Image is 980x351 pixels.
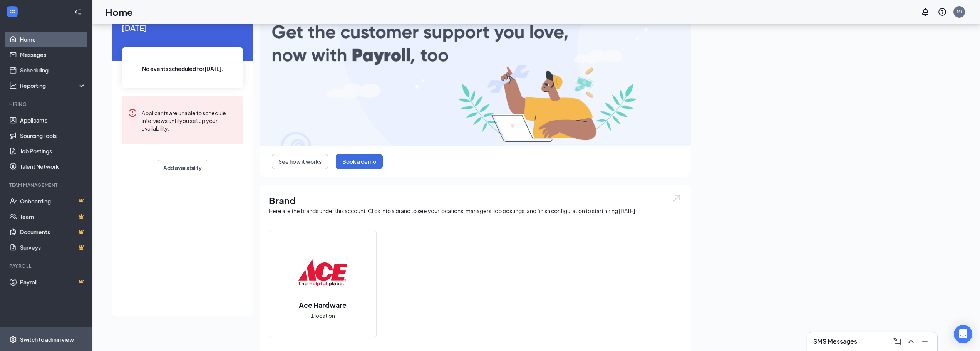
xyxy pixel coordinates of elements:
img: open.6027fd2a22e1237b5b06.svg [672,194,682,203]
svg: ComposeMessage [893,337,902,346]
svg: Analysis [9,82,17,89]
a: Talent Network [20,159,86,174]
button: Add availability [157,160,208,175]
a: Scheduling [20,62,86,78]
div: Applicants are unable to schedule interviews until you set up your availability. [142,108,237,132]
div: Team Management [9,182,84,188]
img: Ace Hardware [298,248,347,297]
div: Switch to admin view [20,336,74,343]
div: MJ [957,8,962,15]
svg: Settings [9,336,17,343]
a: Home [20,32,86,47]
svg: Notifications [921,7,930,17]
h2: Ace Hardware [291,300,354,310]
button: See how it works [272,154,328,169]
a: OnboardingCrown [20,193,86,209]
button: ChevronUp [905,335,917,348]
a: Sourcing Tools [20,128,86,143]
span: No events scheduled for [DATE] . [142,64,223,73]
a: TeamCrown [20,209,86,224]
svg: WorkstreamLogo [8,8,16,15]
h3: SMS Messages [813,337,857,346]
a: Job Postings [20,143,86,159]
span: [DATE] [122,22,243,34]
a: Applicants [20,113,86,128]
a: PayrollCrown [20,274,86,290]
div: Reporting [20,82,86,89]
a: SurveysCrown [20,240,86,255]
div: Here are the brands under this account. Click into a brand to see your locations, managers, job p... [269,207,682,215]
button: Book a demo [336,154,383,169]
button: ComposeMessage [891,335,903,348]
svg: QuestionInfo [938,7,947,17]
img: payroll-large.gif [260,9,691,146]
button: Minimize [919,335,931,348]
span: 1 location [311,311,335,320]
h1: Brand [269,194,682,207]
div: Hiring [9,101,84,107]
svg: ChevronUp [906,337,916,346]
a: Messages [20,47,86,62]
svg: Collapse [74,8,82,16]
div: Open Intercom Messenger [954,325,972,343]
h1: Home [106,5,133,18]
svg: Error [128,108,137,118]
a: DocumentsCrown [20,224,86,240]
svg: Minimize [920,337,930,346]
div: Payroll [9,263,84,269]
